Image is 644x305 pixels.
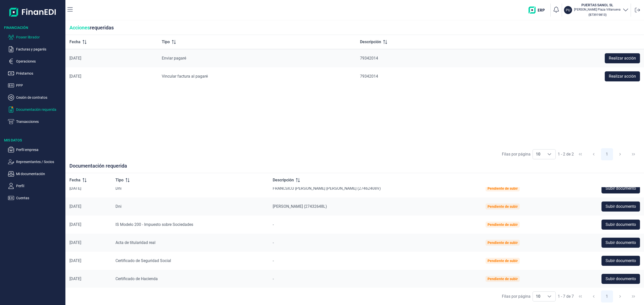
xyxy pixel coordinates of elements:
div: Pendiente de subir [488,186,518,190]
p: Perfil [16,183,63,189]
button: Subir documento [601,220,640,230]
span: - [273,276,274,281]
span: Tipo [162,39,170,45]
small: Copiar cif [588,13,607,17]
button: Mi documentación [8,171,63,177]
span: - [273,258,274,263]
button: Subir documento [601,201,640,212]
p: Cesión de contratos [16,94,63,100]
span: 1 - 2 de 2 [558,152,574,156]
p: Transacciones [16,119,63,125]
span: Subir documento [606,258,636,264]
span: Descripción [360,39,381,45]
button: Page 1 [601,290,613,302]
span: 10 [533,149,543,159]
button: Perfil empresa [8,147,63,153]
p: Poseer librador [16,34,63,40]
button: Operaciones [8,58,63,64]
span: Subir documento [606,276,636,282]
button: Previous Page [588,148,600,160]
div: [DATE] [69,240,107,245]
div: requeridas [65,21,644,35]
span: Acta de titularidad real [115,240,155,245]
span: Acciones [69,25,90,31]
div: Pendiente de subir [488,223,518,227]
span: Vincular factura al pagaré [162,74,208,79]
button: PUPUERTAS SANOL SL[PERSON_NAME] Plaza Villanueva(B73919813) [564,3,629,18]
div: Pendiente de subir [488,205,518,209]
span: Fecha [69,39,80,45]
button: Last Page [627,290,639,302]
div: Pendiente de subir [488,277,518,281]
span: [PERSON_NAME] (27432648L) [273,204,327,209]
span: Tipo [115,177,124,183]
span: Certificado de Seguridad Social [115,258,171,263]
p: Perfil empresa [16,147,63,153]
button: First Page [574,290,586,302]
p: PU [566,8,570,13]
p: Mi documentación [16,171,63,177]
button: Documentación requerida [8,107,63,113]
button: Cuentas [8,195,63,201]
div: [DATE] [69,258,107,263]
button: Subir documento [601,238,640,248]
button: Previous Page [588,290,600,302]
p: Representantes / Socios [16,159,63,165]
div: [DATE] [69,276,107,281]
span: - [273,240,274,245]
h3: PUERTAS SANOL SL [574,3,621,8]
span: Dni [115,186,122,191]
span: Realizar acción [609,55,636,61]
div: Choose [543,292,555,301]
button: Realizar acción [605,71,640,81]
button: Representantes / Socios [8,159,63,165]
span: Fecha [69,177,80,183]
img: Logo de aplicación [9,4,56,20]
p: Documentación requerida [16,107,63,113]
span: Subir documento [606,185,636,191]
button: Poseer librador [8,34,63,40]
span: 79342014 [360,56,378,61]
span: Subir documento [606,204,636,210]
div: [DATE] [69,204,107,209]
button: Facturas y pagarés [8,46,63,52]
span: Certificado de Hacienda [115,276,158,281]
div: [DATE] [69,56,154,61]
span: 1 - 7 de 7 [558,294,574,298]
span: Subir documento [606,222,636,228]
p: PPP [16,82,63,88]
button: Cesión de contratos [8,94,63,100]
span: Subir documento [606,240,636,246]
div: Filas por página [502,293,531,299]
div: Documentación requerida [65,163,644,173]
button: Subir documento [601,274,640,284]
button: Perfil [8,183,63,189]
button: Realizar acción [605,53,640,63]
div: Pendiente de subir [488,259,518,263]
div: [DATE] [69,222,107,227]
button: Subir documento [601,256,640,266]
p: Cuentas [16,195,63,201]
p: Facturas y pagarés [16,46,63,52]
button: Subir documento [601,183,640,193]
span: Descripción [273,177,294,183]
button: Next Page [614,290,626,302]
span: 79342014 [360,74,378,79]
div: Choose [543,149,555,159]
span: 10 [533,292,543,301]
span: Dni [115,204,122,209]
span: Realizar acción [609,73,636,79]
p: Préstamos [16,70,63,76]
button: PPP [8,82,63,88]
span: - [273,222,274,227]
div: [DATE] [69,186,107,191]
span: IS Modelo 200 - Impuesto sobre Sociedades [115,222,193,227]
div: Pendiente de subir [488,241,518,245]
button: Transacciones [8,119,63,125]
img: erp [529,7,548,14]
p: [PERSON_NAME] Plaza Villanueva [574,8,621,12]
button: Page 1 [601,148,613,160]
span: Enviar pagaré [162,56,186,61]
button: Last Page [627,148,639,160]
button: Préstamos [8,70,63,76]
